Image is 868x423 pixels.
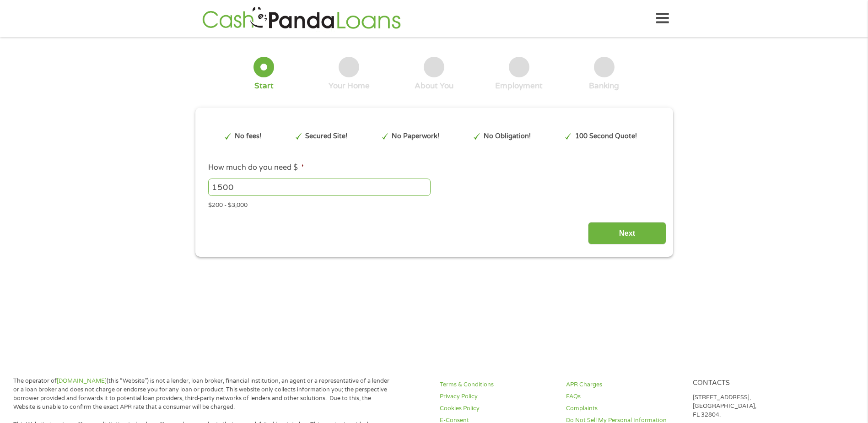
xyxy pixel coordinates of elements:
[575,131,637,141] p: 100 Second Quote!
[208,198,659,210] div: $200 - $3,000
[440,392,555,401] a: Privacy Policy
[254,81,274,91] div: Start
[13,377,393,412] p: The operator of (this “Website”) is not a lender, loan broker, financial institution, an agent or...
[589,81,619,91] div: Banking
[305,131,347,141] p: Secured Site!
[208,163,304,173] label: How much do you need $
[566,404,681,413] a: Complaints
[693,379,808,388] h4: Contacts
[566,380,681,389] a: APR Charges
[440,380,555,389] a: Terms & Conditions
[693,393,808,419] p: [STREET_ADDRESS], [GEOGRAPHIC_DATA], FL 32804.
[57,377,107,385] a: [DOMAIN_NAME]
[440,404,555,413] a: Cookies Policy
[329,81,370,91] div: Your Home
[566,392,681,401] a: FAQs
[415,81,453,91] div: About You
[495,81,543,91] div: Employment
[484,131,531,141] p: No Obligation!
[235,131,261,141] p: No fees!
[588,222,666,244] input: Next
[199,5,404,32] img: GetLoanNow Logo
[392,131,439,141] p: No Paperwork!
